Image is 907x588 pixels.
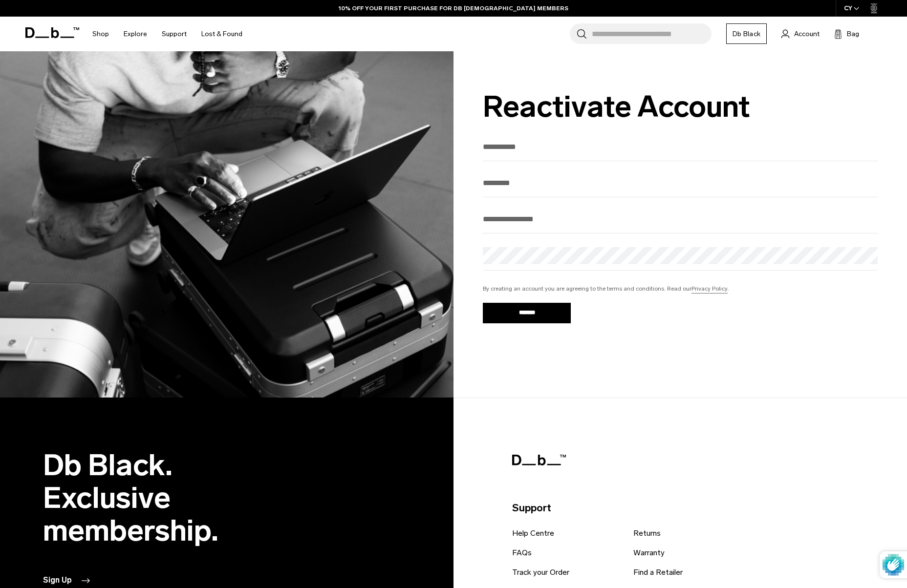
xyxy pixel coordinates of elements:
button: Bag [834,28,859,40]
a: Shop [92,17,109,51]
a: Account [781,28,820,40]
a: 10% OFF YOUR FIRST PURCHASE FOR DB [DEMOGRAPHIC_DATA] MEMBERS [339,4,568,13]
span: Account [794,29,820,39]
nav: Main Navigation [85,17,250,51]
h2: Db Black. Exclusive membership. [43,449,307,547]
button: Sign Up [43,575,91,587]
a: Returns [633,527,661,539]
p: Support [512,500,854,516]
a: Privacy Policy [691,284,728,293]
a: FAQs [512,547,532,559]
div: By creating an account you are agreeing to the terms and conditions. Read our . [483,284,878,293]
span: Bag [847,29,859,39]
a: Warranty [633,547,665,559]
span: Reactivate Account [483,90,878,123]
a: Explore [124,17,147,51]
img: Protected by hCaptcha [883,551,904,578]
a: Db Black [726,23,767,44]
a: Support [162,17,187,51]
a: Track your Order [512,567,569,578]
a: Find a Retailer [633,567,683,578]
a: Help Centre [512,527,554,539]
a: Lost & Found [201,17,242,51]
